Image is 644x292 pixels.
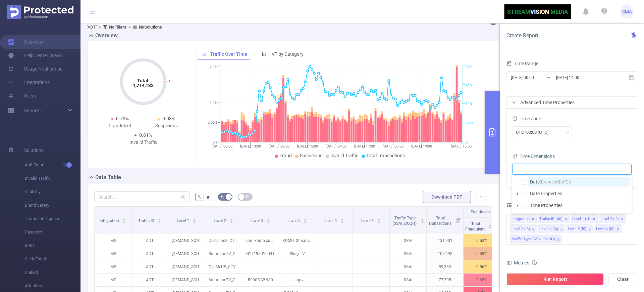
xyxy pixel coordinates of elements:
i: icon: right [512,100,516,105]
span: 0.08% [162,116,175,121]
span: Unified [25,266,80,279]
tspan: [DATE] 13:00 [240,144,261,149]
tspan: 7,000 [466,121,474,125]
span: Level 3 [251,218,264,223]
p: DiscplineX_CTV_$5.5_VAST_HMN [205,234,242,247]
p: SmartlineTV_CTV_$4_VAST_HMN [205,247,242,260]
span: Anti-Fraud [25,158,80,172]
i: icon: caret-up [122,218,126,220]
div: Invalid Traffic [120,139,166,146]
div: Level 6 (l6) [596,225,614,234]
div: Sort [303,218,307,222]
i: icon: caret-down [488,226,492,228]
tspan: [DATE] 13:00 [451,144,472,149]
i: icon: caret-up [158,218,161,220]
p: 0.53% [464,234,500,247]
div: Traffic ID (tid) [539,215,562,223]
div: Level 3 (l3) [512,225,530,234]
p: com.xumo.xumo [242,234,279,247]
tspan: 0% [213,140,217,144]
tspan: [DATE] 17:00 [354,144,375,149]
span: % [198,194,201,200]
h2: Data Table [95,173,121,181]
i: icon: close [560,227,563,232]
tspan: 2.1% [210,65,217,70]
a: Overview [8,35,43,49]
div: Level 5 (l5) [568,225,586,234]
i: icon: caret-down [340,220,344,222]
p: IMG [95,247,131,260]
i: icon: close-circle [630,216,634,220]
div: Sort [488,223,492,227]
i: icon: caret-up [229,218,233,220]
div: Level 2 (l2) [600,215,619,223]
span: Time Dimensions [512,154,555,159]
span: Date Properties [530,191,562,196]
span: Traffic ID [138,218,155,223]
p: 0.59% [464,247,500,260]
i: Filter menu [491,218,500,234]
i: icon: caret-down [158,220,161,222]
p: IMG [95,260,131,273]
i: icon: close [616,227,620,232]
li: Level 4 (l4) [538,224,565,233]
div: Sort [157,218,161,222]
span: 0.81% [139,132,152,138]
i: icon: caret-up [193,218,196,220]
i: icon: bg-colors [220,195,224,199]
i: icon: info-circle [532,260,537,265]
p: SSAI [390,260,426,273]
p: SSAI [390,274,426,286]
p: ClipMeUP_CTV_$4_VAST_HMN_ [205,260,242,273]
span: Date Properties [528,189,630,198]
p: 89,383 [427,260,463,273]
span: Solutions [24,143,44,157]
span: Integration [100,218,120,223]
span: Level 2 [214,218,227,223]
i: icon: caret-up [303,218,307,220]
tspan: [DATE] 06:00 [383,144,404,149]
p: IMG [95,234,131,247]
span: (Example: [DATE] ) [540,180,571,184]
span: Time Zone [512,116,541,121]
a: Reports [24,104,41,117]
i: icon: close [588,227,591,232]
span: Total Transactions [428,216,452,226]
div: icon: rightAdvanced Time Properties [507,97,637,108]
i: icon: caret-up [377,218,381,220]
tspan: 1.1% [210,101,217,105]
i: icon: down [565,130,569,135]
a: Integrations [8,76,50,89]
i: icon: close [532,227,535,232]
span: Create Report [506,32,538,39]
p: 77,705 [427,274,463,286]
span: > [126,25,133,30]
span: Total Fraudulent [465,221,486,232]
button: Run Report [506,273,604,285]
span: Dimensions [506,202,538,208]
div: Fraudulent [97,122,143,129]
i: icon: caret-down [421,220,425,222]
tspan: [DATE] 19:00 [411,144,432,149]
div: Integration [512,215,530,223]
div: Traffic Type (SSAI, DOOH) [512,235,555,244]
a: Usage Notification [8,62,63,76]
li: Traffic Type (SSAI, DOOH) [510,235,562,243]
p: ADT [131,247,168,260]
i: icon: close [557,238,560,242]
span: Passport [25,225,80,239]
i: icon: line-chart [202,52,206,56]
li: Traffic ID (tid) [538,214,570,223]
a: Help Center (New) [8,49,62,62]
div: UTC+00:00 (UTC) [516,127,553,138]
span: Fraudulent [471,210,490,214]
span: 0.73% [116,116,129,121]
p: SSAI [390,247,426,260]
span: Invalid Traffic [25,172,80,185]
tspan: [DATE] 02:00 [269,144,289,149]
i: icon: caret-down [516,192,519,196]
p: slingtv [279,274,316,286]
div: Sort [122,218,126,222]
div: Suspicious [143,122,190,129]
p: 108,498 [427,247,463,260]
